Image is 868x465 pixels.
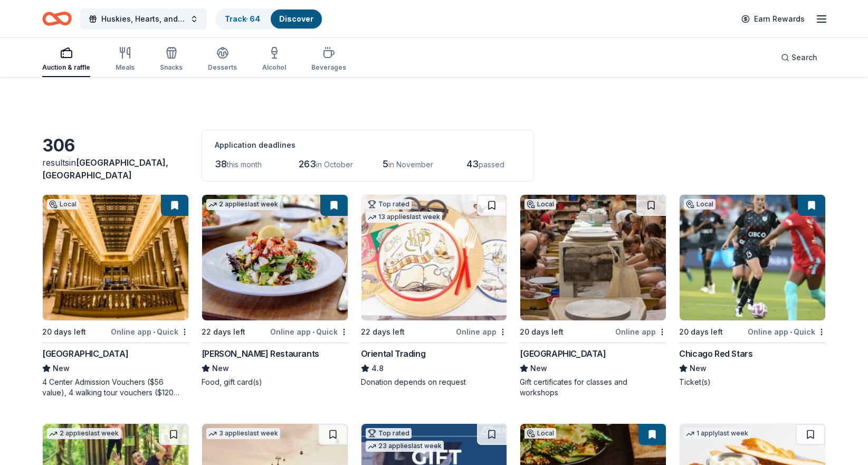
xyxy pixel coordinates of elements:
div: Local [524,199,556,210]
span: passed [479,160,504,169]
div: 2 applies last week [206,199,280,210]
div: Ticket(s) [679,377,826,387]
div: Top rated [366,428,412,439]
div: 1 apply last week [684,428,750,439]
button: Desserts [208,42,237,77]
span: this month [227,160,262,169]
div: 22 days left [361,326,405,338]
div: Oriental Trading [361,347,426,360]
span: in October [316,160,353,169]
div: Beverages [311,63,346,72]
span: in November [388,160,433,169]
a: Earn Rewards [735,10,811,29]
div: Online app [615,325,666,338]
img: Image for Oriental Trading [361,195,507,320]
div: 23 applies last week [366,441,444,452]
img: Image for Cameron Mitchell Restaurants [202,195,348,320]
span: 5 [383,158,388,169]
div: 20 days left [42,326,86,338]
div: Online app Quick [111,325,189,338]
div: Chicago Red Stars [679,347,752,360]
span: 43 [466,158,479,169]
span: New [212,362,229,375]
div: Auction & raffle [42,63,90,72]
div: [GEOGRAPHIC_DATA] [42,347,128,360]
span: • [153,328,155,336]
a: Image for Oriental TradingTop rated13 applieslast week22 days leftOnline appOriental Trading4.8Do... [361,194,508,387]
img: Image for Chicago Architecture Center [43,195,188,320]
div: 306 [42,135,189,156]
span: New [53,362,70,375]
span: 4.8 [371,362,384,375]
div: [PERSON_NAME] Restaurants [202,347,319,360]
div: Application deadlines [215,139,521,151]
span: 38 [215,158,227,169]
div: Local [47,199,79,210]
a: Track· 64 [225,14,260,23]
div: Desserts [208,63,237,72]
div: Online app Quick [270,325,348,338]
button: Beverages [311,42,346,77]
div: 20 days left [520,326,564,338]
span: Huskies, Hearts, and High Stakes [101,13,186,25]
span: New [530,362,547,375]
div: Snacks [160,63,183,72]
div: results [42,156,189,182]
button: Snacks [160,42,183,77]
div: 3 applies last week [206,428,280,439]
div: Donation depends on request [361,377,508,387]
a: Discover [279,14,313,23]
div: Local [684,199,716,210]
div: Alcohol [262,63,286,72]
div: 4 Center Admission Vouchers ($56 value), 4 walking tour vouchers ($120 value, includes Center Adm... [42,377,189,398]
button: Auction & raffle [42,42,90,77]
button: Alcohol [262,42,286,77]
span: New [690,362,707,375]
div: 2 applies last week [47,428,121,439]
button: Track· 64Discover [215,8,323,30]
span: in [42,157,168,181]
a: Image for Cameron Mitchell Restaurants2 applieslast week22 days leftOnline app•Quick[PERSON_NAME]... [202,194,348,387]
a: Image for Lillstreet Art CenterLocal20 days leftOnline app[GEOGRAPHIC_DATA]NewGift certificates f... [520,194,666,398]
span: [GEOGRAPHIC_DATA], [GEOGRAPHIC_DATA] [42,157,168,181]
div: Food, gift card(s) [202,377,348,387]
span: Search [791,51,817,64]
div: Gift certificates for classes and workshops [520,377,666,398]
button: Huskies, Hearts, and High Stakes [80,8,207,30]
span: 263 [299,158,316,169]
div: [GEOGRAPHIC_DATA] [520,347,606,360]
div: 22 days left [202,326,245,338]
div: Top rated [366,199,412,210]
div: Online app Quick [748,325,826,338]
a: Image for Chicago Architecture CenterLocal20 days leftOnline app•Quick[GEOGRAPHIC_DATA]New4 Cente... [42,194,189,398]
img: Image for Chicago Red Stars [680,195,825,320]
a: Home [42,6,72,31]
div: Online app [456,325,507,338]
div: Meals [116,63,135,72]
span: • [312,328,314,336]
div: 13 applies last week [366,212,442,223]
div: Local [524,428,556,439]
button: Meals [116,42,135,77]
button: Search [772,47,826,68]
a: Image for Chicago Red StarsLocal20 days leftOnline app•QuickChicago Red StarsNewTicket(s) [679,194,826,387]
img: Image for Lillstreet Art Center [520,195,666,320]
span: • [790,328,792,336]
div: 20 days left [679,326,723,338]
